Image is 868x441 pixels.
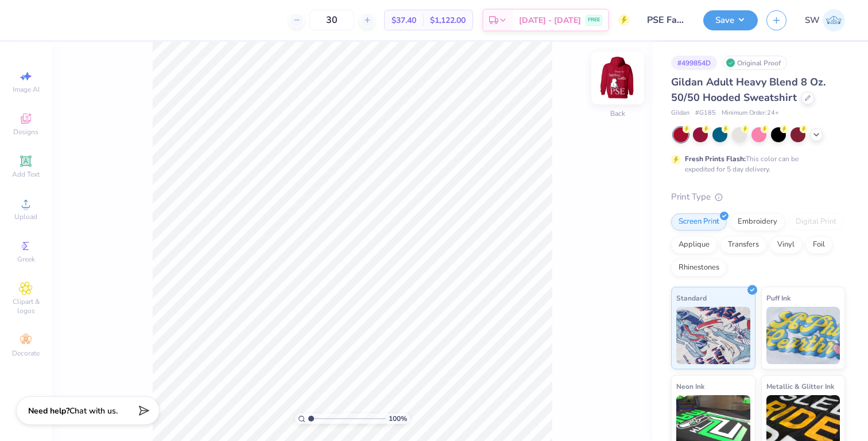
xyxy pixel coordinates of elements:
[676,380,704,392] span: Neon Ink
[676,292,707,304] span: Standard
[14,212,37,221] span: Upload
[685,154,826,174] div: This color can be expedited for 5 day delivery.
[676,307,750,364] img: Standard
[17,255,35,264] span: Greek
[430,14,466,26] span: $1,122.00
[595,55,641,101] img: Back
[766,380,834,392] span: Metallic & Glitter Ink
[28,405,69,416] strong: Need help?
[766,307,840,364] img: Puff Ink
[6,297,46,315] span: Clipart & logos
[703,10,758,30] button: Save
[12,349,40,358] span: Decorate
[722,108,779,118] span: Minimum Order: 24 +
[12,170,40,179] span: Add Text
[805,14,820,27] span: SW
[389,413,407,424] span: 100 %
[671,75,826,104] span: Gildan Adult Heavy Blend 8 Oz. 50/50 Hooded Sweatshirt
[671,108,689,118] span: Gildan
[723,56,787,70] div: Original Proof
[823,9,845,32] img: Sarah Weis
[13,127,38,136] span: Designs
[671,236,717,253] div: Applique
[766,292,790,304] span: Puff Ink
[730,213,785,231] div: Embroidery
[638,9,695,32] input: Untitled Design
[309,10,354,30] input: – –
[770,236,802,253] div: Vinyl
[588,16,600,24] span: FREE
[805,9,845,32] a: SW
[695,108,716,118] span: # G185
[392,14,416,26] span: $37.40
[610,108,625,119] div: Back
[519,14,581,26] span: [DATE] - [DATE]
[671,259,727,276] div: Rhinestones
[720,236,766,253] div: Transfers
[13,85,40,94] span: Image AI
[685,154,746,163] strong: Fresh Prints Flash:
[671,213,727,231] div: Screen Print
[671,56,717,70] div: # 499854D
[805,236,832,253] div: Foil
[671,190,845,204] div: Print Type
[788,213,844,231] div: Digital Print
[69,405,118,416] span: Chat with us.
